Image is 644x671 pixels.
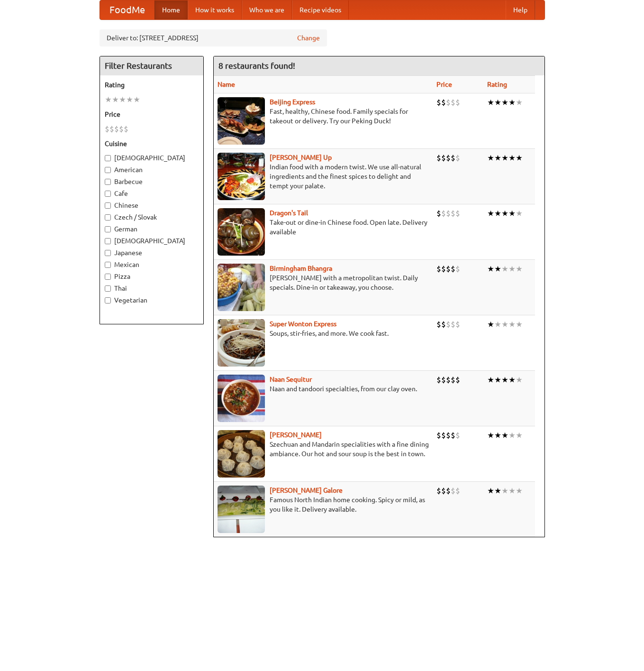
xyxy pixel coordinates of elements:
[446,97,451,108] li: $
[494,319,501,330] li: ★
[508,430,516,441] li: ★
[105,165,199,175] label: American
[218,97,265,145] img: beijing.jpg
[218,329,429,338] p: Soups, stir-fries, and more. We cook fast.
[446,208,451,219] li: $
[100,29,327,46] div: Deliver to: [STREET_ADDRESS]
[441,375,446,385] li: $
[218,486,265,533] img: currygalore.jpg
[105,139,199,148] h5: Cuisine
[188,0,242,19] a: How it works
[218,162,429,191] p: Indian food with a modern twist. We use all-natural ingredients and the finest spices to delight ...
[270,431,322,439] b: [PERSON_NAME]
[487,264,494,274] li: ★
[487,208,494,219] li: ★
[270,487,343,494] b: [PERSON_NAME] Galore
[487,375,494,385] li: ★
[455,264,460,274] li: $
[270,320,336,328] b: Super Wonton Express
[494,430,501,441] li: ★
[494,264,501,274] li: ★
[516,375,523,385] li: ★
[455,97,460,108] li: $
[516,486,523,496] li: ★
[218,61,295,70] ng-pluralize: 8 restaurants found!
[487,430,494,441] li: ★
[105,191,111,197] input: Cafe
[218,107,429,126] p: Fast, healthy, Chinese food. Family specials for takeout or delivery. Try our Peking Duck!
[455,208,460,219] li: $
[446,264,451,274] li: $
[516,430,523,441] li: ★
[105,155,111,161] input: [DEMOGRAPHIC_DATA]
[105,224,199,234] label: German
[501,264,508,274] li: ★
[105,212,199,222] label: Czech / Slovak
[218,81,235,88] a: Name
[105,179,111,185] input: Barbecue
[441,319,446,330] li: $
[218,208,265,256] img: dragon.jpg
[501,153,508,163] li: ★
[446,486,451,496] li: $
[446,430,451,441] li: $
[105,214,111,221] input: Czech / Slovak
[105,124,109,134] li: $
[218,430,265,478] img: shandong.jpg
[501,319,508,330] li: ★
[436,81,452,88] a: Price
[441,97,446,108] li: $
[124,124,128,134] li: $
[501,208,508,219] li: ★
[105,260,199,269] label: Mexican
[455,375,460,385] li: $
[270,98,315,106] a: Beijing Express
[494,153,501,163] li: ★
[105,202,111,209] input: Chinese
[516,97,523,108] li: ★
[516,153,523,163] li: ★
[501,375,508,385] li: ★
[126,94,133,105] li: ★
[242,0,292,19] a: Who we are
[218,375,265,422] img: naansequitur.jpg
[105,167,111,173] input: American
[436,208,441,219] li: $
[100,0,154,19] a: FoodMe
[508,375,516,385] li: ★
[270,265,332,272] b: Birmingham Bhangra
[441,486,446,496] li: $
[105,272,199,281] label: Pizza
[487,486,494,496] li: ★
[451,264,455,274] li: $
[441,208,446,219] li: $
[270,209,308,217] b: Dragon's Tail
[154,0,188,19] a: Home
[516,208,523,219] li: ★
[508,153,516,163] li: ★
[436,430,441,441] li: $
[451,375,455,385] li: $
[487,81,507,88] a: Rating
[105,177,199,186] label: Barbecue
[119,94,126,105] li: ★
[105,226,111,232] input: German
[441,264,446,274] li: $
[105,297,111,303] input: Vegetarian
[270,154,332,161] a: [PERSON_NAME] Up
[270,376,312,383] a: Naan Sequitur
[436,264,441,274] li: $
[218,153,265,200] img: curryup.jpg
[487,97,494,108] li: ★
[516,319,523,330] li: ★
[494,375,501,385] li: ★
[451,486,455,496] li: $
[105,274,111,280] input: Pizza
[436,97,441,108] li: $
[105,110,199,119] h5: Price
[105,284,199,293] label: Thai
[494,208,501,219] li: ★
[451,208,455,219] li: $
[218,273,429,292] p: [PERSON_NAME] with a metropolitan twist. Daily specials. Dine-in or takeaway, you choose.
